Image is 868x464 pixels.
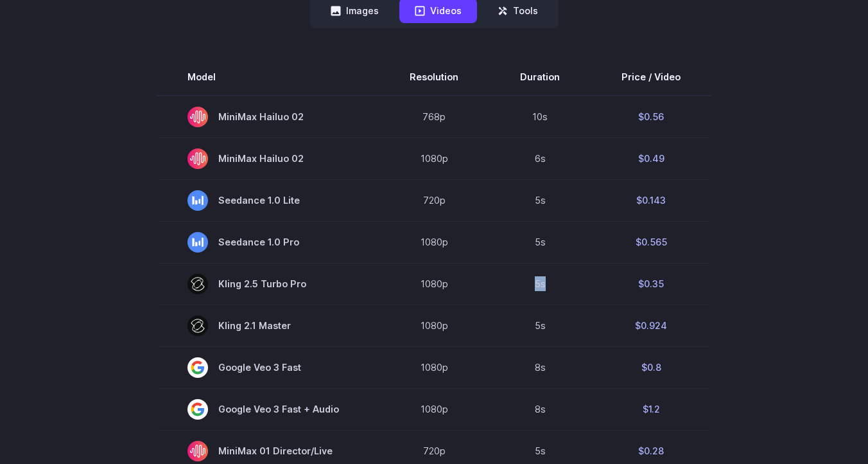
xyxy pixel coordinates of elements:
[489,346,591,388] td: 8s
[187,357,348,378] span: Google Veo 3 Fast
[187,399,348,420] span: Google Veo 3 Fast + Audio
[489,59,591,95] th: Duration
[379,179,489,221] td: 720p
[489,263,591,305] td: 5s
[379,138,489,179] td: 1080p
[591,388,711,430] td: $1.2
[591,221,711,263] td: $0.565
[379,59,489,95] th: Resolution
[379,96,489,138] td: 768p
[187,232,348,253] span: Seedance 1.0 Pro
[379,305,489,346] td: 1080p
[157,59,379,95] th: Model
[379,221,489,263] td: 1080p
[379,388,489,430] td: 1080p
[489,96,591,138] td: 10s
[591,305,711,346] td: $0.924
[187,441,348,461] span: MiniMax 01 Director/Live
[187,148,348,169] span: MiniMax Hailuo 02
[187,107,348,127] span: MiniMax Hailuo 02
[489,388,591,430] td: 8s
[379,263,489,305] td: 1080p
[489,221,591,263] td: 5s
[187,274,348,294] span: Kling 2.5 Turbo Pro
[591,346,711,388] td: $0.8
[489,305,591,346] td: 5s
[591,179,711,221] td: $0.143
[591,138,711,179] td: $0.49
[489,179,591,221] td: 5s
[187,316,348,336] span: Kling 2.1 Master
[591,59,711,95] th: Price / Video
[591,96,711,138] td: $0.56
[489,138,591,179] td: 6s
[379,346,489,388] td: 1080p
[187,190,348,211] span: Seedance 1.0 Lite
[591,263,711,305] td: $0.35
